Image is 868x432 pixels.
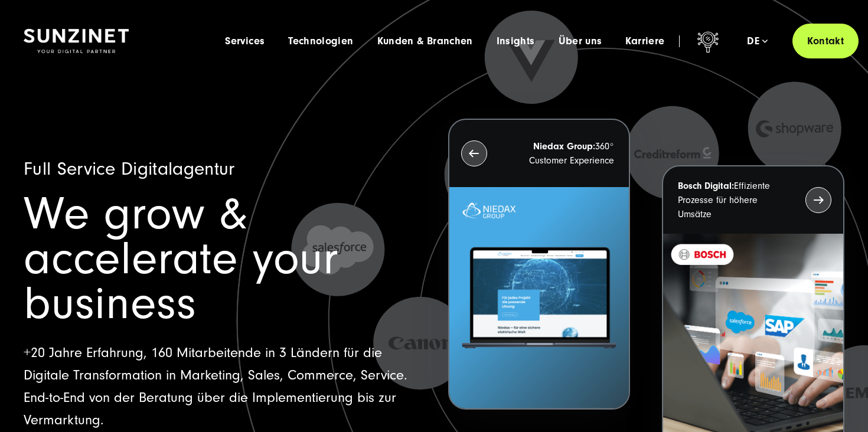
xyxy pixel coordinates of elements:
span: Full Service Digitalagentur [24,158,235,179]
img: Letztes Projekt von Niedax. Ein Laptop auf dem die Niedax Website geöffnet ist, auf blauem Hinter... [449,187,629,408]
p: 360° Customer Experience [508,139,615,168]
img: SUNZINET Full Service Digital Agentur [24,29,129,54]
a: Services [225,35,265,47]
a: Technologien [288,35,353,47]
a: Kontakt [792,24,859,58]
a: Insights [497,35,535,47]
button: Niedax Group:360° Customer Experience Letztes Projekt von Niedax. Ein Laptop auf dem die Niedax W... [448,119,631,410]
h1: We grow & accelerate your business [24,192,420,326]
strong: Bosch Digital: [678,181,734,191]
strong: Niedax Group: [533,141,595,152]
p: +20 Jahre Erfahrung, 160 Mitarbeitende in 3 Ländern für die Digitale Transformation in Marketing,... [24,342,420,431]
a: Karriere [625,35,664,47]
a: Über uns [559,35,602,47]
a: Kunden & Branchen [377,35,473,47]
p: Effiziente Prozesse für höhere Umsätze [678,179,784,221]
div: de [747,35,768,47]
